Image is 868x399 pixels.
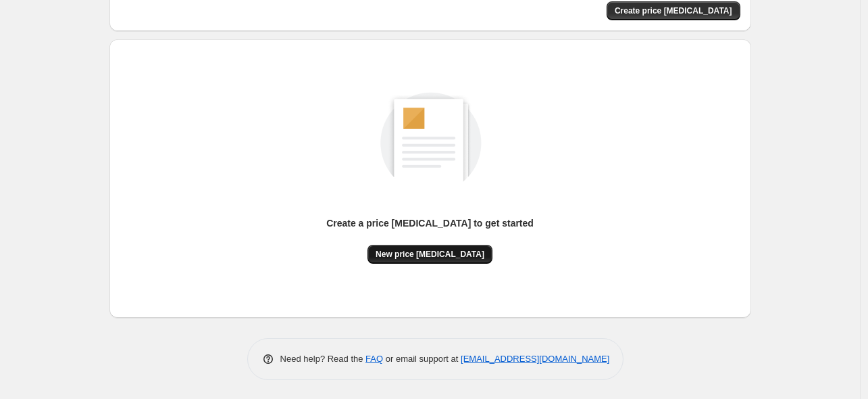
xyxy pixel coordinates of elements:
span: Create price [MEDICAL_DATA] [615,5,732,16]
button: Create price change job [607,1,740,20]
button: New price [MEDICAL_DATA] [367,245,492,264]
p: Create a price [MEDICAL_DATA] to get started [326,216,534,230]
span: New price [MEDICAL_DATA] [376,249,484,260]
span: Need help? Read the [280,354,366,364]
span: or email support at [383,354,461,364]
a: FAQ [365,354,383,364]
a: [EMAIL_ADDRESS][DOMAIN_NAME] [461,354,609,364]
